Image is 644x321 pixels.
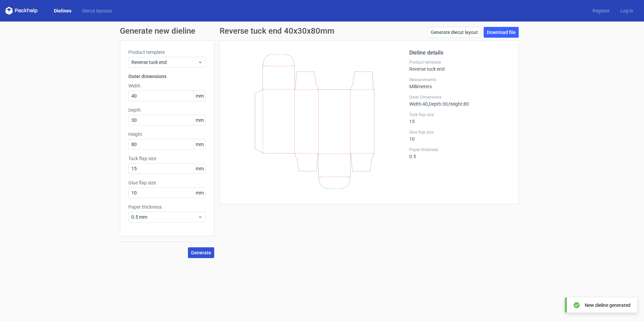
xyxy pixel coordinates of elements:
a: Generate diecut layout [428,27,481,38]
div: Reverse tuck end [409,60,510,72]
button: Generate [188,247,214,258]
label: Product template [409,60,510,65]
div: 0.5 [409,147,510,159]
label: Outer Dimensions [409,95,510,100]
label: Glue flap size [128,179,206,186]
span: mm [194,164,205,174]
label: Width [128,82,206,89]
a: Diecut layouts [77,7,117,14]
span: Generate [191,250,211,255]
label: Product template [128,49,206,56]
div: 15 [409,112,510,124]
div: Millimeters [409,77,510,89]
span: mm [194,115,205,125]
a: Log in [615,7,639,14]
div: New dieline generated [585,302,631,309]
h3: Outer dimensions [128,73,206,80]
label: Tuck flap size [409,112,510,117]
h1: Reverse tuck end 40x30x80mm [220,27,334,35]
span: Width : 40 [409,101,428,107]
label: Paper thickness [409,147,510,152]
label: Paper thickness [128,204,206,210]
span: , Height : 80 [448,101,469,107]
label: Tuck flap size [128,155,206,162]
h2: Dieline details [409,49,510,57]
div: 10 [409,130,510,142]
label: Height [128,131,206,138]
span: Reverse tuck end [131,59,198,66]
span: 0.5 mm [131,214,198,220]
h1: Generate new dieline [120,27,524,35]
a: Download file [484,27,519,38]
label: Glue flap size [409,130,510,135]
label: Depth [128,107,206,113]
span: mm [194,91,205,101]
a: Register [587,7,615,14]
span: mm [194,188,205,198]
span: , Depth : 30 [428,101,448,107]
label: Measurements [409,77,510,82]
span: mm [194,139,205,149]
a: Dielines [49,7,77,14]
